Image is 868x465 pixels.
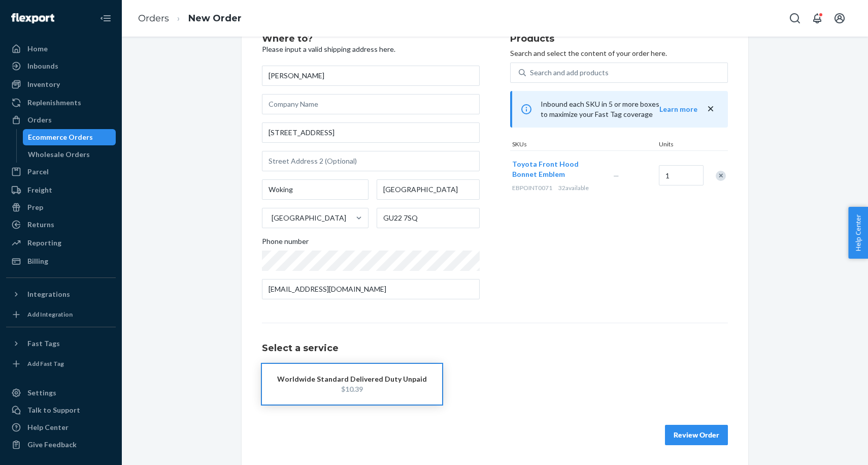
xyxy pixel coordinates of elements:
a: Parcel [6,164,116,180]
input: Street Address [262,122,480,143]
a: Wholesale Orders [23,146,116,163]
div: Orders [27,115,52,125]
button: Close Navigation [95,8,116,28]
div: Fast Tags [27,338,60,349]
div: Freight [27,185,52,195]
div: Billing [27,256,48,266]
div: Add Fast Tag [27,359,64,368]
span: EBPOINT0071 [512,184,552,192]
div: [GEOGRAPHIC_DATA] [272,213,346,223]
div: SKUs [510,140,657,150]
input: State [377,179,480,200]
div: Inventory [27,79,60,89]
button: Worldwide Standard Delivered Duty Unpaid$10.39 [262,364,442,405]
div: Give Feedback [27,440,77,450]
div: Add Integration [27,310,73,319]
span: Toyota Front Hood Bonnet Emblem [512,160,579,178]
input: Company Name [262,94,480,114]
div: Prep [27,202,43,212]
a: Inventory [6,76,116,92]
h2: Products [510,34,728,44]
button: close [706,104,716,114]
h1: Select a service [262,344,728,354]
a: Home [6,41,116,57]
a: Orders [6,112,116,128]
div: Integrations [27,289,70,299]
div: Inbound each SKU in 5 or more boxes to maximize your Fast Tag coverage [510,91,728,128]
input: First & Last Name [262,66,480,86]
button: Open account menu [829,8,850,28]
div: Inbounds [27,61,58,71]
a: Billing [6,253,116,269]
div: Returns [27,220,54,230]
a: Orders [138,13,169,24]
a: Returns [6,216,116,233]
input: Quantity [659,165,704,185]
button: Learn more [659,104,697,114]
a: Inbounds [6,58,116,74]
span: — [613,171,619,180]
div: Home [27,44,48,54]
button: Give Feedback [6,437,116,453]
div: Units [657,140,703,150]
a: Prep [6,199,116,215]
button: Integrations [6,286,116,302]
a: Replenishments [6,95,116,111]
div: Wholesale Orders [28,149,90,160]
button: Open Search Box [785,8,805,28]
div: Ecommerce Orders [28,132,93,142]
h2: Where to? [262,34,480,44]
span: Phone number [262,236,309,251]
div: Reporting [27,238,61,248]
a: Reporting [6,235,116,251]
input: Street Address 2 (Optional) [262,151,480,171]
input: Email (Only Required for International) [262,279,480,299]
div: Search and add products [530,68,609,78]
p: Search and select the content of your order here. [510,48,728,58]
a: Settings [6,385,116,401]
input: [GEOGRAPHIC_DATA] [271,213,272,223]
div: Help Center [27,422,69,432]
a: Ecommerce Orders [23,129,116,145]
input: City [262,179,369,200]
a: Add Integration [6,306,116,323]
button: Toyota Front Hood Bonnet Emblem [512,159,601,179]
button: Fast Tags [6,335,116,352]
div: $10.39 [277,384,427,394]
button: Open notifications [807,8,827,28]
a: Freight [6,182,116,198]
span: 32 available [558,184,589,192]
input: ZIP Code [377,208,480,228]
a: Help Center [6,419,116,436]
div: Talk to Support [27,405,80,415]
ol: breadcrumbs [130,4,250,34]
a: Add Fast Tag [6,356,116,372]
button: Help Center [848,207,868,259]
div: Parcel [27,167,49,177]
a: Talk to Support [6,402,116,418]
div: Remove Item [716,171,726,181]
a: New Order [188,13,242,24]
div: Worldwide Standard Delivered Duty Unpaid [277,374,427,384]
div: Replenishments [27,98,81,108]
button: Review Order [665,425,728,445]
div: Settings [27,388,56,398]
img: Flexport logo [11,13,54,23]
p: Please input a valid shipping address here. [262,44,480,54]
